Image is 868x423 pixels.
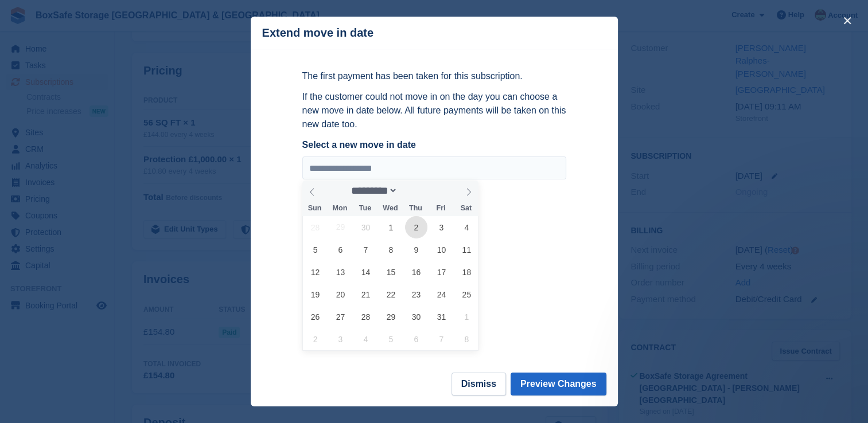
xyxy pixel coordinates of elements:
span: November 3, 2025 [329,328,352,350]
span: October 6, 2025 [329,238,352,261]
span: October 15, 2025 [380,261,402,283]
span: Thu [403,205,428,212]
p: If the customer could not move in on the day you can choose a new move in date below. All future ... [302,90,566,131]
input: Year [398,185,434,197]
span: October 10, 2025 [430,238,453,261]
span: Sat [453,205,478,212]
p: The first payment has been taken for this subscription. [302,69,566,83]
span: October 21, 2025 [355,283,377,305]
span: November 5, 2025 [380,328,402,350]
span: October 27, 2025 [329,305,352,328]
span: October 9, 2025 [405,238,427,261]
span: September 28, 2025 [304,216,326,238]
span: October 26, 2025 [304,305,326,328]
span: October 7, 2025 [355,238,377,261]
span: October 16, 2025 [405,261,427,283]
span: October 18, 2025 [456,261,478,283]
span: Fri [428,205,453,212]
span: October 23, 2025 [405,283,427,305]
span: November 1, 2025 [456,305,478,328]
span: Tue [352,205,377,212]
span: Wed [377,205,403,212]
select: Month [347,185,398,197]
span: October 12, 2025 [304,261,326,283]
span: November 8, 2025 [456,328,478,350]
span: October 8, 2025 [380,238,402,261]
span: September 29, 2025 [329,216,352,238]
span: October 17, 2025 [430,261,453,283]
span: November 2, 2025 [304,328,326,350]
label: Select a new move in date [302,138,566,152]
span: October 24, 2025 [430,283,453,305]
span: October 2, 2025 [405,216,427,238]
span: October 22, 2025 [380,283,402,305]
span: October 19, 2025 [304,283,326,305]
span: October 25, 2025 [456,283,478,305]
span: November 4, 2025 [355,328,377,350]
button: Preview Changes [511,373,606,395]
button: close [838,11,857,30]
span: October 29, 2025 [380,305,402,328]
p: Extend move in date [262,26,374,40]
span: October 4, 2025 [456,216,478,238]
span: October 11, 2025 [456,238,478,261]
span: October 30, 2025 [405,305,427,328]
span: October 1, 2025 [380,216,402,238]
span: October 31, 2025 [430,305,453,328]
span: October 13, 2025 [329,261,352,283]
button: Dismiss [451,373,506,395]
span: September 30, 2025 [355,216,377,238]
span: Sun [302,205,328,212]
span: October 14, 2025 [355,261,377,283]
span: October 3, 2025 [430,216,453,238]
span: October 20, 2025 [329,283,352,305]
span: November 6, 2025 [405,328,427,350]
span: November 7, 2025 [430,328,453,350]
span: October 28, 2025 [355,305,377,328]
span: Mon [327,205,352,212]
span: October 5, 2025 [304,238,326,261]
